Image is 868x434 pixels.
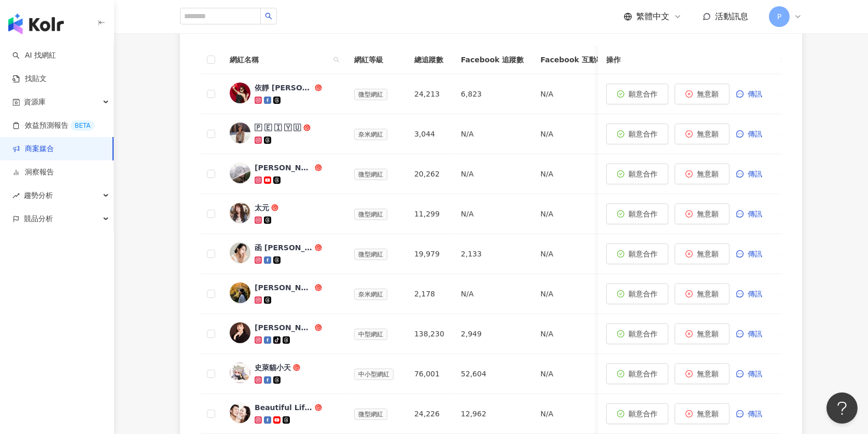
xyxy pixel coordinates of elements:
[697,90,719,98] span: 無意願
[453,46,532,74] th: Facebook 追蹤數
[606,164,668,184] button: 願意合作
[354,249,387,260] span: 微型網紅
[736,243,773,264] button: 傳訊
[406,274,453,314] td: 2,178
[617,130,624,138] span: check-circle
[230,162,250,183] img: KOL Avatar
[736,290,744,297] span: message
[453,154,532,194] td: N/A
[827,392,858,424] iframe: Help Scout Beacon - Open
[453,234,532,274] td: 2,133
[453,314,532,354] td: 2,949
[12,192,20,199] span: rise
[675,204,730,224] button: 無意願
[606,84,668,104] button: 願意合作
[230,322,250,343] img: KOL Avatar
[628,170,657,178] span: 願意合作
[697,130,719,138] span: 無意願
[736,323,773,344] button: 傳訊
[748,410,762,418] span: 傳訊
[354,129,387,140] span: 奈米網紅
[346,46,406,74] th: 網紅等級
[617,250,624,257] span: check-circle
[628,410,657,418] span: 願意合作
[406,394,453,434] td: 24,226
[230,202,250,223] img: KOL Avatar
[628,330,657,338] span: 願意合作
[354,89,387,100] span: 微型網紅
[736,250,744,257] span: message
[736,330,744,337] span: message
[331,52,342,67] span: search
[685,330,693,337] span: close-circle
[255,282,313,293] div: [PERSON_NAME]｜展覽｜生活紀錄
[453,194,532,234] td: N/A
[628,130,657,138] span: 願意合作
[675,283,730,304] button: 無意願
[777,11,781,22] span: P
[230,242,250,263] img: KOL Avatar
[453,274,532,314] td: N/A
[532,314,611,354] td: N/A
[617,330,624,337] span: check-circle
[736,90,744,98] span: message
[406,46,453,74] th: 總追蹤數
[532,194,611,234] td: N/A
[736,164,773,184] button: 傳訊
[748,90,762,98] span: 傳訊
[685,410,693,417] span: close-circle
[230,362,250,383] img: KOL Avatar
[606,323,668,344] button: 願意合作
[736,204,773,224] button: 傳訊
[617,210,624,218] span: check-circle
[453,354,532,394] td: 52,604
[406,114,453,154] td: 3,044
[736,403,773,424] button: 傳訊
[606,204,668,224] button: 願意合作
[230,123,250,143] img: KOL Avatar
[736,130,744,138] span: message
[453,114,532,154] td: N/A
[675,164,730,184] button: 無意願
[532,234,611,274] td: N/A
[606,124,668,144] button: 願意合作
[736,84,773,104] button: 傳訊
[736,210,744,218] span: message
[406,234,453,274] td: 19,979
[255,322,313,333] div: [PERSON_NAME]吃貨系律師
[736,370,744,377] span: message
[697,210,719,218] span: 無意願
[628,210,657,218] span: 願意合作
[532,394,611,434] td: N/A
[697,170,719,178] span: 無意願
[685,90,693,98] span: close-circle
[628,90,657,98] span: 願意合作
[333,57,340,63] span: search
[685,370,693,377] span: close-circle
[354,329,387,340] span: 中型網紅
[12,144,54,154] a: 商案媒合
[230,402,250,423] img: KOL Avatar
[606,403,668,424] button: 願意合作
[532,154,611,194] td: N/A
[617,290,624,297] span: check-circle
[354,169,387,180] span: 微型網紅
[24,90,46,114] span: 資源庫
[617,370,624,377] span: check-circle
[24,184,53,207] span: 趨勢分析
[354,289,387,300] span: 奈米網紅
[748,290,762,298] span: 傳訊
[675,124,730,144] button: 無意願
[685,170,693,178] span: close-circle
[685,290,693,297] span: close-circle
[532,274,611,314] td: N/A
[697,290,719,298] span: 無意願
[12,50,56,61] a: searchAI 找網紅
[685,250,693,257] span: close-circle
[748,250,762,258] span: 傳訊
[636,11,669,22] span: 繁體中文
[617,410,624,417] span: check-circle
[8,13,64,34] img: logo
[606,243,668,264] button: 願意合作
[406,194,453,234] td: 11,299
